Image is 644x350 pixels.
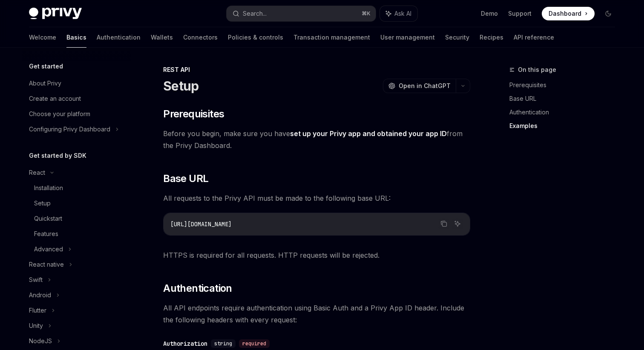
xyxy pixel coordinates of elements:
[399,82,451,90] span: Open in ChatGPT
[22,211,131,226] a: Quickstart
[163,192,470,204] span: All requests to the Privy API must be made to the following base URL:
[163,282,232,295] span: Authentication
[29,151,86,161] h5: Get started by SDK
[22,226,131,242] a: Features
[29,27,56,48] a: Welcome
[29,336,52,346] div: NodeJS
[170,220,232,228] span: [URL][DOMAIN_NAME]
[29,124,110,134] div: Configuring Privy Dashboard
[601,7,615,20] button: Toggle dark mode
[29,168,45,178] div: React
[34,244,63,254] div: Advanced
[481,9,498,18] a: Demo
[549,9,581,18] span: Dashboard
[29,94,81,104] div: Create an account
[228,27,283,48] a: Policies & controls
[183,27,218,48] a: Connectors
[34,229,58,239] div: Features
[22,91,131,106] a: Create an account
[445,27,469,48] a: Security
[163,107,224,121] span: Prerequisites
[380,6,417,21] button: Ask AI
[542,7,595,20] a: Dashboard
[29,109,90,119] div: Choose your platform
[29,305,46,316] div: Flutter
[293,27,370,48] a: Transaction management
[227,6,376,21] button: Search...⌘K
[66,27,86,48] a: Basics
[29,321,43,331] div: Unity
[29,290,51,300] div: Android
[97,27,141,48] a: Authentication
[163,249,470,261] span: HTTPS is required for all requests. HTTP requests will be rejected.
[290,129,447,138] a: set up your Privy app and obtained your app ID
[509,105,622,119] a: Authentication
[383,79,456,93] button: Open in ChatGPT
[163,302,470,326] span: All API endpoints require authentication using Basic Auth and a Privy App ID header. Include the ...
[29,8,82,20] img: dark logo
[34,183,63,193] div: Installation
[239,339,270,348] div: required
[163,172,208,185] span: Base URL
[243,9,267,19] div: Search...
[29,78,61,88] div: About Privy
[509,92,622,105] a: Base URL
[22,106,131,122] a: Choose your platform
[508,9,532,18] a: Support
[22,196,131,211] a: Setup
[22,76,131,91] a: About Privy
[34,213,62,224] div: Quickstart
[518,65,556,75] span: On this page
[151,27,173,48] a: Wallets
[22,180,131,196] a: Installation
[394,9,411,18] span: Ask AI
[163,65,470,74] div: REST API
[29,275,43,285] div: Swift
[509,119,622,133] a: Examples
[452,218,463,229] button: Ask AI
[362,10,371,17] span: ⌘ K
[163,128,470,151] span: Before you begin, make sure you have from the Privy Dashboard.
[214,340,232,347] span: string
[163,339,207,348] div: Authorization
[29,259,64,270] div: React native
[509,78,622,92] a: Prerequisites
[163,78,198,94] h1: Setup
[380,27,435,48] a: User management
[29,61,63,71] h5: Get started
[438,218,449,229] button: Copy the contents from the code block
[480,27,503,48] a: Recipes
[34,198,51,208] div: Setup
[514,27,554,48] a: API reference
